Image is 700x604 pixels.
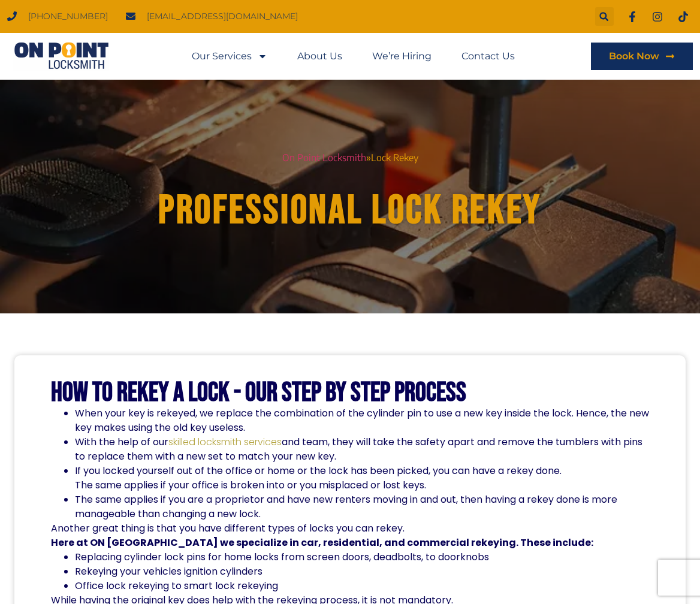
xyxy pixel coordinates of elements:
[25,188,675,233] h1: Professional Lock Rekey
[51,379,649,406] h2: How To Rekey A Lock - Our Step By Step Process
[75,435,649,464] li: With the help of our and team, they will take the safety apart and remove the tumblers with pins ...
[25,8,108,25] span: [PHONE_NUMBER]
[591,43,693,70] a: Book Now
[372,43,432,70] a: We’re Hiring
[75,550,649,564] li: Replacing cylinder lock pins for home locks from screen doors, deadbolts, to doorknobs
[75,493,649,521] li: The same applies if you are a proprietor and have new renters moving in and out, then having a re...
[75,406,649,435] li: When your key is rekeyed, we replace the combination of the cylinder pin to use a new key inside ...
[144,8,298,25] span: [EMAIL_ADDRESS][DOMAIN_NAME]
[14,150,686,166] nav: breadcrumbs
[168,435,282,449] a: skilled locksmith services
[75,564,649,579] li: Rekeying your vehicles ignition cylinders
[282,152,366,164] a: On Point Locksmith
[366,152,371,164] span: »
[297,43,342,70] a: About Us
[609,52,659,61] span: Book Now
[51,521,649,550] p: Another great thing is that you have different types of locks you can rekey.
[461,43,515,70] a: Contact Us
[75,579,649,593] li: Office lock rekeying to smart lock rekeying
[192,43,267,70] a: Our Services
[51,536,593,549] b: Here at ON [GEOGRAPHIC_DATA] we specialize in car, residential, and commercial rekeying. These in...
[192,43,515,70] nav: Menu
[75,464,649,493] li: If you locked yourself out of the office or home or the lock has been picked, you can have a reke...
[595,7,614,26] div: Search
[371,152,418,164] span: Lock Rekey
